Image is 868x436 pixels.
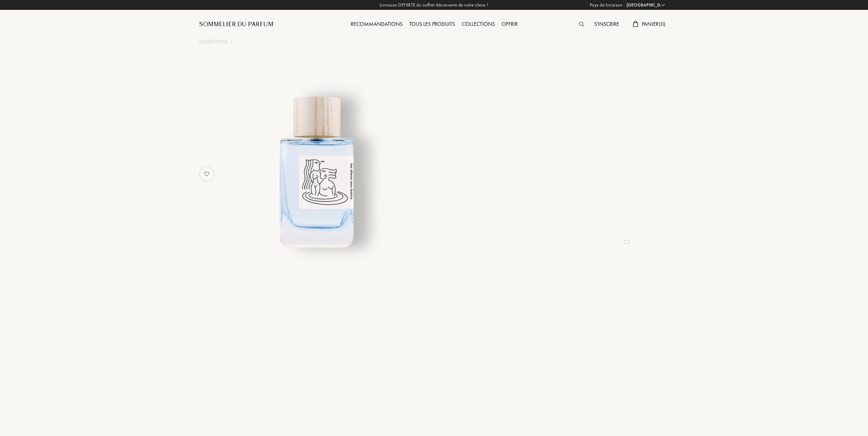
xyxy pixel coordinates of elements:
div: Recommandations [347,20,406,29]
a: Sommelier du Parfum [199,20,273,29]
img: no_like_p.png [200,167,214,181]
img: arrow_w.png [661,2,666,7]
a: Recommandations [347,20,406,28]
div: S'inscrire [591,20,622,29]
div: Offrir [498,20,521,29]
img: undefined undefined [232,86,401,255]
img: search_icn.svg [579,22,584,27]
img: cart.svg [633,21,638,27]
a: Tous les produits [406,20,458,28]
a: S'inscrire [591,20,622,28]
div: Tous les produits [406,20,458,29]
div: / [230,38,233,45]
span: Pays de livraison : [590,2,625,9]
a: Offrir [498,20,521,28]
a: Collections [458,20,498,28]
a: Collections [199,38,228,45]
div: Collections [458,20,498,29]
span: Panier ( 0 ) [642,20,666,28]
